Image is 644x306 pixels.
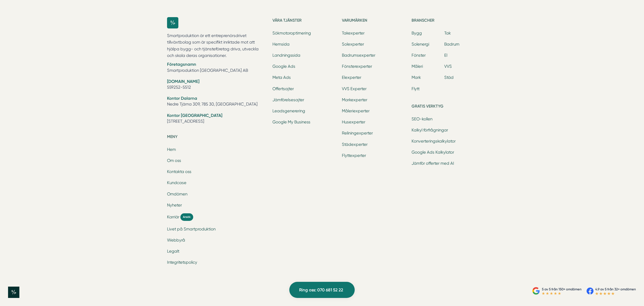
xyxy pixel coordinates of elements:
[342,75,361,80] a: Elexperter
[412,103,477,111] h5: Gratis verktyg
[167,62,196,67] strong: Företagsnamn
[342,153,366,158] a: Flyttexperter
[167,79,266,91] li: 559252-5512
[412,64,423,69] a: Måleri
[167,169,191,174] a: Kontakta oss
[167,249,179,254] a: Legalt
[412,42,429,47] a: Solenergi
[167,158,181,163] a: Om oss
[272,53,300,58] a: Landningssida
[167,147,176,152] a: Hem
[272,120,310,124] a: Google My Business
[272,31,311,36] a: Sökmotoroptimering
[167,203,182,208] a: Nyheter
[342,17,407,25] h5: Varumärken
[167,227,216,231] a: Livet på Smartproduktion
[167,79,199,84] strong: [DOMAIN_NAME]
[167,213,266,221] a: Karriär Ansök
[167,113,266,125] li: [STREET_ADDRESS]
[272,17,338,25] h5: Våra tjänster
[412,53,426,58] a: Fönster
[299,287,343,293] span: Ring oss: 070 681 52 22
[342,97,367,102] a: Markexperter
[272,86,294,91] a: Offertsajter
[167,238,185,243] a: Webbyrå
[167,96,197,101] strong: Kontor Dalarna
[342,64,372,69] a: Fönsterexperter
[542,287,582,292] p: 5 av 5 från 150+ omdömen
[342,109,370,113] a: Måleriexperter
[167,32,266,59] p: Smartproduktion är ett entreprenörsdrivet tillväxtbolag som är specifikt inriktade mot att hjälpa...
[167,214,179,220] span: Karriär
[167,192,187,196] a: Omdömen
[342,42,364,47] a: Solexperter
[412,86,420,91] a: Flytt
[444,75,454,80] a: Städ
[342,120,365,124] a: Husexperter
[167,180,186,185] a: Kundcase
[412,117,432,121] a: SEO-kollen
[444,64,452,69] a: VVS
[180,213,193,221] span: Ansök
[444,31,451,36] a: Tak
[272,75,291,80] a: Meta Ads
[444,53,447,58] a: El
[412,31,422,36] a: Bygg
[412,161,454,166] a: Jämför offerter med AI
[342,142,368,147] a: Städexperter
[412,150,454,155] a: Google Ads Kalkylator
[595,287,636,292] p: 4.9 av 5 från 32+ omdömen
[412,139,456,144] a: Konverteringskalkylator
[444,42,459,47] a: Badrum
[412,75,421,80] a: Mark
[167,95,266,108] li: Nedre Tjärna 309, 785 30, [GEOGRAPHIC_DATA]
[412,128,448,132] a: Kalkyl förfrågningar
[272,64,295,69] a: Google Ads
[272,97,304,102] a: Jämförelsesajter
[167,133,266,142] h5: Meny
[272,109,305,113] a: Leadsgenerering
[167,61,266,74] li: Smartproduktion [GEOGRAPHIC_DATA] AB
[412,17,477,25] h5: Branscher
[342,131,373,135] a: Reliningexperter
[342,86,367,91] a: VVS Experter
[342,53,375,58] a: Badrumsexperter
[167,260,197,265] a: Integritetspolicy
[342,31,365,36] a: Takexperter
[167,113,222,118] strong: Kontor [GEOGRAPHIC_DATA]
[272,42,290,47] a: Hemsida
[289,282,355,298] a: Ring oss: 070 681 52 22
